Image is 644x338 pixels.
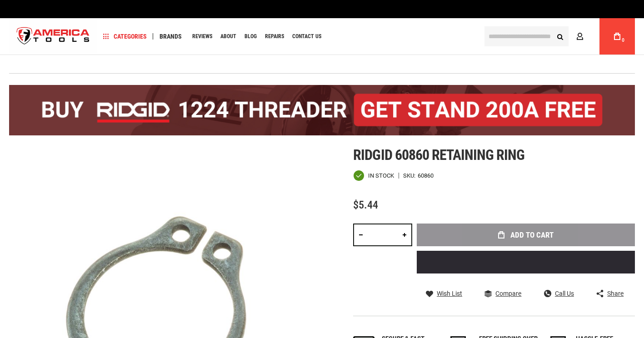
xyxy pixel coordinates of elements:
[9,85,635,135] img: BOGO: Buy the RIDGID® 1224 Threader (26092), get the 92467 200A Stand FREE!
[265,34,284,39] span: Repairs
[155,30,186,43] a: Brands
[353,170,394,181] div: Availability
[544,289,574,298] a: Call Us
[555,290,574,297] span: Call Us
[288,30,325,43] a: Contact Us
[192,34,212,39] span: Reviews
[353,146,524,164] span: Ridgid 60860 retaining ring
[220,34,236,39] span: About
[103,33,147,40] span: Categories
[9,20,97,54] a: store logo
[437,290,462,297] span: Wish List
[495,290,521,297] span: Compare
[403,173,418,179] strong: SKU
[245,34,257,39] span: Blog
[609,18,626,55] a: 0
[216,30,240,43] a: About
[622,38,624,43] span: 0
[607,290,624,297] span: Share
[484,289,521,298] a: Compare
[240,30,261,43] a: Blog
[99,30,151,43] a: Categories
[261,30,288,43] a: Repairs
[353,199,378,211] span: $5.44
[368,173,394,179] span: In stock
[292,34,321,39] span: Contact Us
[551,28,569,45] button: Search
[418,173,434,179] div: 60860
[9,20,97,54] img: America Tools
[188,30,216,43] a: Reviews
[160,33,182,40] span: Brands
[426,289,462,298] a: Wish List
